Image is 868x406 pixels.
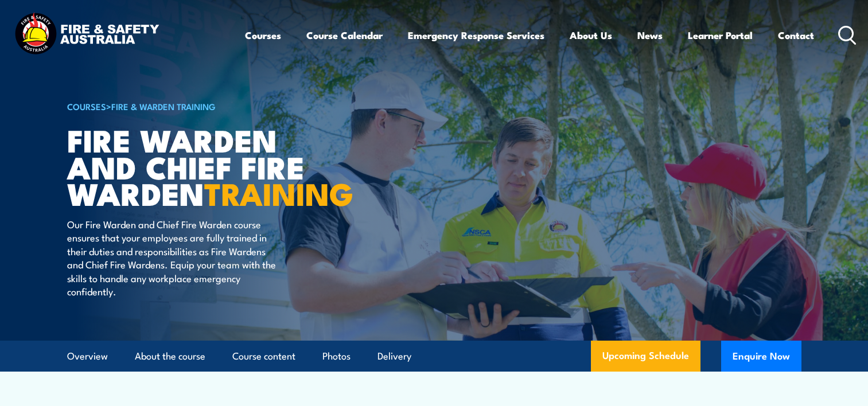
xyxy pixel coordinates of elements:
[232,341,295,372] a: Course content
[688,20,753,50] a: Learner Portal
[778,20,814,50] a: Contact
[591,341,700,372] a: Upcoming Schedule
[67,99,351,113] h6: >
[570,20,612,50] a: About Us
[111,100,216,112] a: Fire & Warden Training
[306,20,383,50] a: Course Calendar
[377,341,411,372] a: Delivery
[67,126,351,206] h1: Fire Warden and Chief Fire Warden
[204,169,353,216] strong: TRAINING
[135,341,205,372] a: About the course
[67,341,108,372] a: Overview
[721,341,801,372] button: Enquire Now
[67,100,106,112] a: COURSES
[322,341,351,372] a: Photos
[408,20,544,50] a: Emergency Response Services
[245,20,281,50] a: Courses
[637,20,663,50] a: News
[67,217,277,298] p: Our Fire Warden and Chief Fire Warden course ensures that your employees are fully trained in the...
